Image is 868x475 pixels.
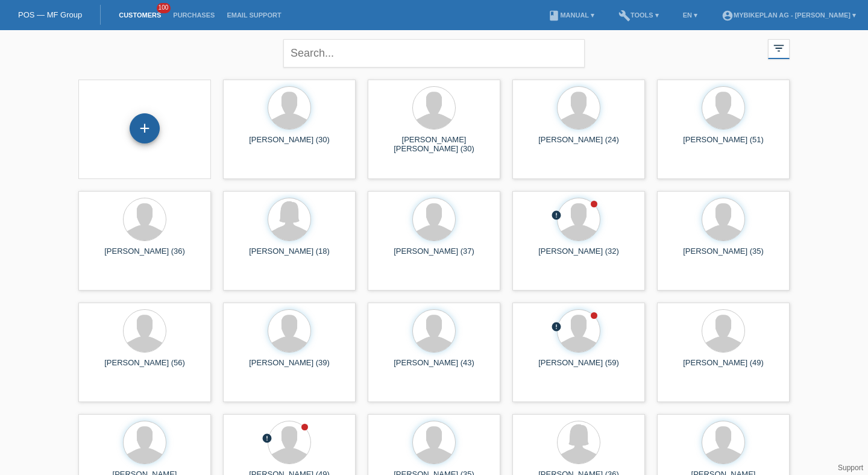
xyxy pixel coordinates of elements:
[548,10,560,22] i: book
[522,358,635,377] div: [PERSON_NAME] (59)
[667,358,780,377] div: [PERSON_NAME] (49)
[221,11,287,19] a: Email Support
[612,11,665,19] a: buildTools ▾
[667,135,780,154] div: [PERSON_NAME] (51)
[262,433,272,445] div: unconfirmed, pending
[542,11,600,19] a: bookManual ▾
[167,11,221,19] a: Purchases
[618,10,631,22] i: build
[377,358,491,377] div: [PERSON_NAME] (43)
[88,247,201,266] div: [PERSON_NAME] (36)
[551,210,562,221] i: error
[772,42,785,55] i: filter_list
[551,210,562,222] div: unconfirmed, pending
[88,358,201,377] div: [PERSON_NAME] (56)
[233,358,346,377] div: [PERSON_NAME] (39)
[677,11,703,19] a: EN ▾
[551,321,562,334] div: unconfirmed, pending
[377,135,491,154] div: [PERSON_NAME] [PERSON_NAME] (30)
[233,247,346,266] div: [PERSON_NAME] (18)
[667,247,780,266] div: [PERSON_NAME] (35)
[551,321,562,332] i: error
[838,464,863,472] a: Support
[522,135,635,154] div: [PERSON_NAME] (24)
[283,39,585,68] input: Search...
[113,11,167,19] a: Customers
[18,10,82,19] a: POS — MF Group
[157,3,171,13] span: 100
[715,11,862,19] a: account_circleMybikeplan AG - [PERSON_NAME] ▾
[233,135,346,154] div: [PERSON_NAME] (30)
[522,247,635,266] div: [PERSON_NAME] (32)
[377,247,491,266] div: [PERSON_NAME] (37)
[722,10,734,22] i: account_circle
[130,118,159,139] div: Add customer
[262,433,272,444] i: error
